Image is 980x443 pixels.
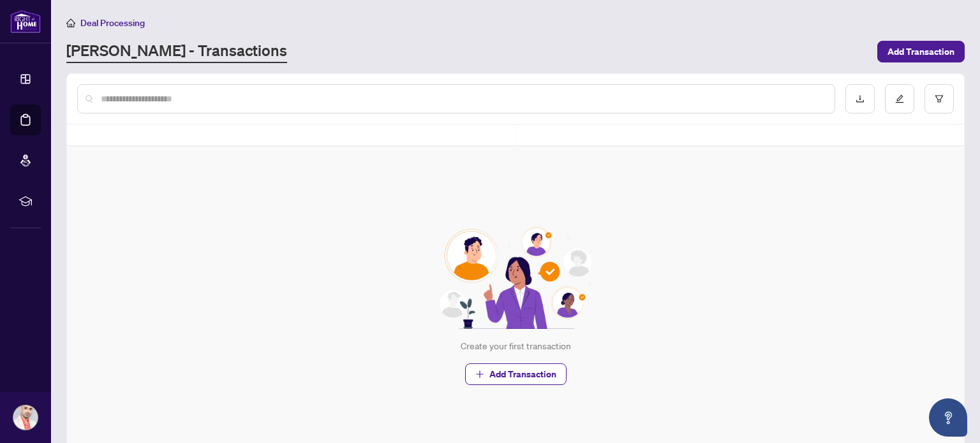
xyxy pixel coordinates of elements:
span: Add Transaction [489,364,556,384]
button: filter [924,84,954,113]
span: edit [895,94,904,103]
span: Add Transaction [887,41,954,62]
button: download [845,84,875,113]
button: Add Transaction [877,41,965,62]
img: Profile Icon [13,405,38,430]
button: edit [885,84,914,113]
button: Open asap [929,398,967,437]
span: home [66,18,75,27]
span: Deal Processing [80,17,145,29]
div: Create your first transaction [461,339,571,353]
button: Add Transaction [465,363,567,385]
a: [PERSON_NAME] - Transactions [66,40,287,63]
span: plus [475,370,484,379]
img: Null State Icon [433,227,598,329]
img: logo [10,10,41,33]
span: filter [935,94,944,103]
span: download [856,94,865,103]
